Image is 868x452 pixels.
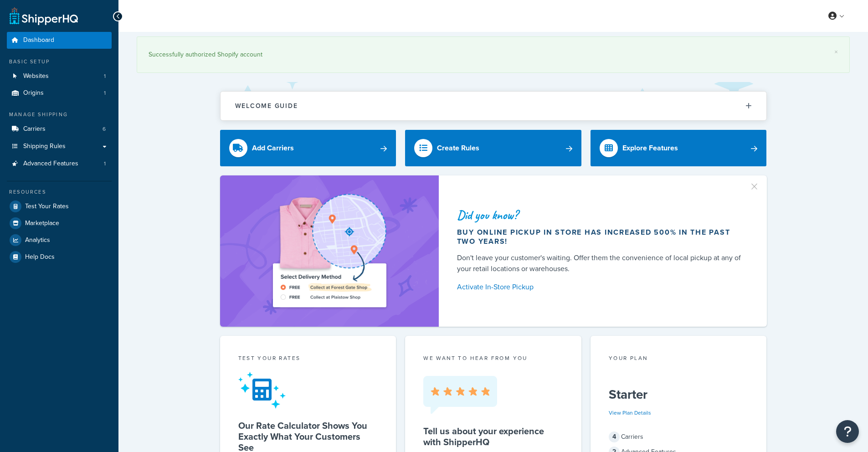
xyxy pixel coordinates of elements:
span: Carriers [23,125,46,133]
a: Test Your Rates [7,198,112,215]
button: Welcome Guide [221,92,766,120]
a: Origins1 [7,85,112,102]
div: Create Rules [437,142,479,154]
div: Did you know? [457,209,745,221]
div: Resources [7,188,112,196]
a: Advanced Features1 [7,155,112,172]
a: View Plan Details [609,409,651,417]
a: Dashboard [7,32,112,49]
li: Advanced Features [7,155,112,172]
a: Activate In-Store Pickup [457,281,745,293]
h5: Tell us about your experience with ShipperHQ [423,426,563,447]
div: Successfully authorized Shopify account [149,48,838,61]
p: we want to hear from you [423,354,563,362]
span: 4 [609,431,620,442]
div: Test your rates [238,354,378,365]
div: Carriers [609,431,749,443]
span: Marketplace [25,220,59,227]
h2: Welcome Guide [235,103,298,109]
a: Shipping Rules [7,138,112,155]
div: Basic Setup [7,58,112,66]
li: Websites [7,68,112,85]
button: Open Resource Center [836,420,859,443]
a: Add Carriers [220,130,396,166]
span: Origins [23,89,44,97]
a: Marketplace [7,215,112,231]
span: Help Docs [25,253,55,261]
li: Origins [7,85,112,102]
h5: Starter [609,387,749,402]
span: Websites [23,72,49,80]
span: Shipping Rules [23,143,66,150]
a: Carriers6 [7,121,112,138]
div: Buy online pickup in store has increased 500% in the past two years! [457,228,745,246]
a: Create Rules [405,130,581,166]
div: Don't leave your customer's waiting. Offer them the convenience of local pickup at any of your re... [457,252,745,274]
img: ad-shirt-map-b0359fc47e01cab431d101c4b569394f6a03f54285957d908178d52f29eb9668.png [247,189,412,313]
span: 1 [104,72,106,80]
a: Explore Features [591,130,767,166]
span: Test Your Rates [25,203,69,211]
a: × [834,48,838,56]
span: Advanced Features [23,160,78,168]
span: 6 [103,125,106,133]
a: Websites1 [7,68,112,85]
div: Manage Shipping [7,111,112,118]
span: 1 [104,160,106,168]
li: Carriers [7,121,112,138]
span: Analytics [25,236,50,244]
div: Explore Features [622,142,678,154]
div: Add Carriers [252,142,294,154]
span: 1 [104,89,106,97]
a: Analytics [7,232,112,248]
span: Dashboard [23,36,54,44]
a: Help Docs [7,249,112,265]
div: Your Plan [609,354,749,365]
